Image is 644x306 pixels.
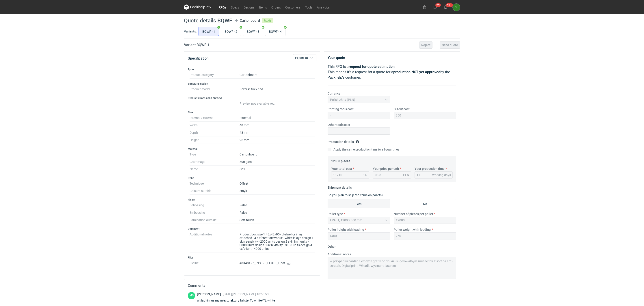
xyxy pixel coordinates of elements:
[432,173,451,177] div: working days
[257,4,269,10] a: Items
[349,65,395,69] strong: request for quote estimation
[453,4,460,11] button: OŁ
[331,157,350,163] legend: 12000 pieces
[190,114,240,122] dt: Internal / external
[190,209,240,216] dt: Embossing
[240,158,315,166] dd: 300 gsm
[190,166,240,173] dt: Name
[328,91,340,96] label: Currency
[432,4,439,11] button: 29
[240,71,315,79] dd: Cartonboard
[188,176,316,180] h3: Print
[361,173,367,177] div: PLN
[328,227,364,232] label: Pallet height with loading
[240,151,315,158] dd: Cartonboard
[240,102,275,105] span: Preview not available yet.
[303,4,315,10] a: Tools
[262,18,273,23] span: Ready
[331,166,352,171] label: Your total cost
[221,27,241,36] label: BQWF - 2
[184,18,232,23] h1: Quote details BQWF
[373,166,399,171] label: Your price per unit
[240,261,315,265] p: 48X48X95_INSERT_FLUTE_E.pdf
[240,86,315,93] dd: Reverse tuck end
[240,180,315,187] dd: Offset
[190,187,240,195] dt: Colours outside
[188,111,316,114] h3: Size
[393,70,440,74] strong: production NOT yet approved
[188,68,316,71] h3: Type
[190,180,240,187] dt: Technique
[293,54,316,61] button: Export to PDF
[442,43,458,47] span: Send quote
[197,298,280,303] div: wkładki musimy mieć z tektury falistej TL white/TL white
[419,41,432,49] button: Reject
[240,202,315,209] dd: False
[328,123,350,127] label: Other tools cost
[328,184,352,189] legend: Shipment details
[184,4,211,10] svg: Packhelp Pro
[229,4,241,10] a: Specs
[188,82,316,86] h3: Structural design
[328,193,383,197] label: Do you plan to ship the items on pallets?
[190,216,240,224] dt: Lamination outside
[240,231,315,252] dd: Product box size 1 48x48x95 - dieline for inlay attached - 4 different artworks: - white inlays d...
[223,292,269,296] span: [DATE][PERSON_NAME] 10:53:53
[240,216,315,224] dd: Soft touch
[328,138,359,144] legend: Production details
[188,53,209,64] button: Specification
[328,64,456,80] p: This RFQ is a . This means it's a request for a quote for a by the Packhelp's customer.
[190,122,240,129] dt: Width
[403,173,409,177] div: PLN
[240,166,315,173] dd: Gc1
[241,4,257,10] a: Designs
[394,227,431,232] label: Pallet weight with loading
[295,56,314,59] span: Export to PDF
[328,107,354,111] label: Printing tools cost
[188,292,195,299] div: Maciej Sikora
[188,198,316,202] h3: Finish
[328,257,456,279] textarea: W przypadku bardzo ciemnych grafik do druku - sugerowałbym zmianę folii z soft na anti-scratch. D...
[240,114,315,122] dd: External
[240,129,315,136] dd: 48 mm
[188,227,316,231] h3: Comment
[328,212,343,216] label: Pallet type
[190,259,240,268] dt: Dieline
[190,151,240,158] dt: Type
[328,147,399,152] label: Apply the same production time to all quantities
[269,4,283,10] a: Orders
[328,56,345,60] strong: Your quote
[415,166,445,171] label: Your production time
[188,147,316,151] h3: Material
[188,283,316,288] h2: Comments
[190,136,240,144] dt: Height
[421,43,430,47] span: Reject
[240,18,260,23] div: Cartonboard
[315,4,332,10] a: Analytics
[190,129,240,136] dt: Depth
[328,243,336,248] legend: Other
[190,86,240,93] dt: Product model
[265,27,285,36] label: BQWF - 4
[240,136,315,144] dd: 95 mm
[453,4,460,11] div: Olga Łopatowicz
[394,212,433,216] label: Number of pieces per pallet
[190,231,240,252] dt: Additional notes
[216,4,229,10] a: RFQs
[199,27,219,36] label: BQWF - 1
[188,256,316,259] h3: Files
[442,4,449,11] button: 99+
[440,41,460,49] button: Send quote
[184,29,197,34] label: Variants:
[240,209,315,216] dd: False
[394,107,410,111] label: Diecut cost
[240,122,315,129] dd: 48 mm
[184,42,210,48] h2: Variant BQWF - 1
[190,158,240,166] dt: Grammage
[243,27,263,36] label: BQWF - 3
[197,292,223,296] span: [PERSON_NAME]
[188,96,316,100] h3: Product dimensions preview
[240,187,315,195] dd: cmyk
[328,252,351,256] label: Additional notes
